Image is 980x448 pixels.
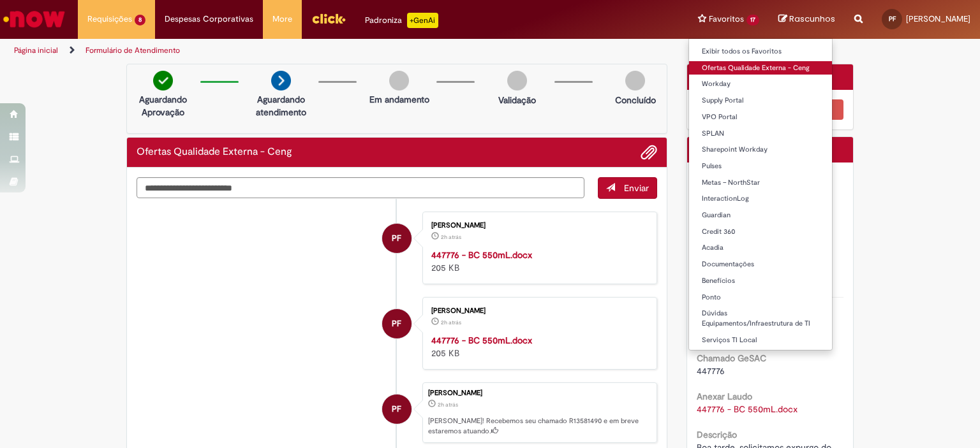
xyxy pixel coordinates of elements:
[689,143,832,157] a: Sharepoint Workday
[709,13,744,25] span: Favoritos
[689,291,832,305] a: Ponto
[431,307,644,315] div: [PERSON_NAME]
[615,94,656,106] p: Concluído
[689,110,832,124] a: VPO Portal
[778,13,835,25] a: Rascunhos
[438,401,458,408] time: 30/09/2025 13:33:19
[428,389,650,397] div: [PERSON_NAME]
[441,319,461,326] span: 2h atrás
[697,352,766,364] b: Chamado GeSAC
[689,225,832,239] a: Credit 360
[407,13,438,28] p: +GenAi
[85,45,180,55] a: Formulário de Atendimento
[271,71,291,90] img: arrow-next.png
[689,77,832,91] a: Workday
[431,249,532,261] a: 447776 - BC 550mL.docx
[137,177,584,199] textarea: Digite sua mensagem aqui...
[697,391,752,402] b: Anexar Laudo
[689,274,832,288] a: Benefícios
[137,382,657,444] li: Priscilla Alanna Silva de Franca
[392,394,401,424] span: PF
[389,71,409,90] img: img-circle-grey.png
[392,308,401,339] span: PF
[165,13,253,25] span: Despesas Corporativas
[641,144,657,161] button: Adicionar anexos
[382,394,412,424] div: Priscilla Alanna Silva de Franca
[687,64,854,90] div: Opções do Chamado
[87,13,132,25] span: Requisições
[689,208,832,222] a: Guardian
[365,13,438,28] div: Padroniza
[689,333,832,347] a: Serviços TI Local
[746,15,759,25] span: 17
[441,233,461,241] time: 30/09/2025 13:33:14
[889,15,896,23] span: PF
[906,13,970,24] span: [PERSON_NAME]
[507,71,527,90] img: img-circle-grey.png
[272,13,292,25] span: More
[1,6,67,32] img: ServiceNow
[688,38,833,350] ul: Favoritos
[428,416,650,436] p: [PERSON_NAME]! Recebemos seu chamado R13581490 e em breve estaremos atuando.
[14,45,58,55] a: Página inicial
[498,94,536,106] p: Validação
[431,334,644,359] div: 205 KB
[153,71,173,90] img: check-circle-green.png
[697,429,737,440] b: Descrição
[431,249,644,274] div: 205 KB
[697,365,725,377] span: 447776
[382,309,412,338] div: Priscilla Alanna Silva de Franca
[789,13,835,25] span: Rascunhos
[689,45,832,59] a: Exibir todos os Favoritos
[137,147,292,158] h2: Ofertas Qualidade Externa - Ceng Histórico de tíquete
[689,241,832,255] a: Acadia
[598,177,657,199] button: Enviar
[625,71,645,90] img: img-circle-grey.png
[689,307,832,330] a: Dúvidas Equipamentos/Infraestrutura de TI
[431,335,532,346] a: 447776 - BC 550mL.docx
[311,9,346,28] img: click_logo_yellow_360x200.png
[135,15,145,25] span: 8
[689,61,832,75] a: Ofertas Qualidade Externa - Ceng
[438,401,458,408] span: 2h atrás
[689,127,832,141] a: SPLAN
[369,93,429,106] p: Em andamento
[10,39,644,62] ul: Trilhas de página
[689,176,832,190] a: Metas – NorthStar
[624,182,649,194] span: Enviar
[441,233,461,241] span: 2h atrás
[382,224,412,253] div: Priscilla Alanna Silva de Franca
[250,93,312,119] p: Aguardando atendimento
[132,93,194,119] p: Aguardando Aprovação
[689,192,832,206] a: InteractionLog
[392,223,401,254] span: PF
[697,403,798,415] a: Download de 447776 - BC 550mL.docx
[431,222,644,229] div: [PERSON_NAME]
[689,257,832,271] a: Documentações
[689,159,832,173] a: Pulses
[689,94,832,108] a: Supply Portal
